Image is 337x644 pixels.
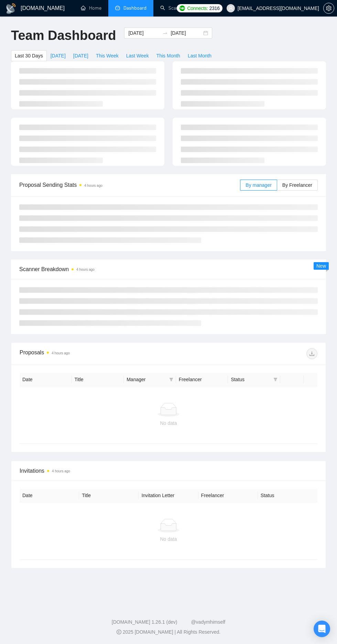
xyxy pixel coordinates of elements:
[323,3,334,14] button: setting
[25,535,312,543] div: No data
[52,351,70,355] time: 4 hours ago
[282,182,312,188] span: By Freelancer
[162,30,168,36] span: to
[184,50,215,61] button: Last Month
[84,184,102,187] time: 4 hours ago
[20,373,72,386] th: Date
[258,489,317,502] th: Status
[117,630,121,634] span: copyright
[52,469,70,473] time: 4 hours ago
[73,52,88,60] span: [DATE]
[79,489,139,502] th: Title
[6,629,331,636] div: 2025 [DOMAIN_NAME] | All Rights Reserved.
[96,52,119,60] span: This Week
[72,373,124,386] th: Title
[123,5,146,11] span: Dashboard
[168,374,175,385] span: filter
[76,268,95,271] time: 4 hours ago
[124,373,176,386] th: Manager
[272,374,279,385] span: filter
[128,29,160,37] input: Start date
[11,50,47,61] button: Last 30 Days
[127,376,166,383] span: Manager
[92,50,122,61] button: This Week
[209,4,220,12] span: 2316
[19,265,318,273] span: Scanner Breakdown
[324,6,334,11] span: setting
[228,6,233,11] span: user
[160,5,186,11] a: searchScanner
[69,50,92,61] button: [DATE]
[51,52,66,60] span: [DATE]
[246,182,271,188] span: By manager
[176,373,228,386] th: Freelancer
[112,619,177,625] a: [DOMAIN_NAME] 1.26.1 (dev)
[81,5,101,11] a: homeHome
[187,4,208,12] span: Connects:
[47,50,69,61] button: [DATE]
[139,489,198,502] th: Invitation Letter
[19,181,240,189] span: Proposal Sending Stats
[169,377,173,382] span: filter
[316,263,326,269] span: New
[15,52,43,60] span: Last 30 Days
[231,376,271,383] span: Status
[323,6,334,11] a: setting
[25,419,312,427] div: No data
[171,29,202,37] input: End date
[115,6,120,10] span: dashboard
[126,52,149,60] span: Last Week
[198,489,258,502] th: Freelancer
[314,621,330,637] div: Open Intercom Messenger
[273,377,278,382] span: filter
[20,466,317,475] span: Invitations
[20,489,79,502] th: Date
[188,52,211,60] span: Last Month
[20,348,168,359] div: Proposals
[156,52,180,60] span: This Month
[6,3,17,14] img: logo
[191,619,225,625] a: @vadymhimself
[122,50,153,61] button: Last Week
[162,30,168,36] span: swap-right
[11,28,116,44] h1: Team Dashboard
[153,50,184,61] button: This Month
